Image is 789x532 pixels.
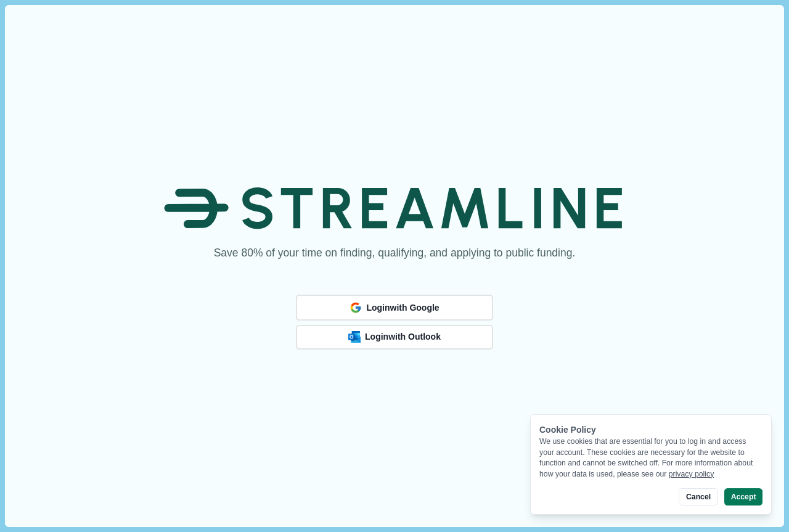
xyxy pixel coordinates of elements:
img: Outlook Logo [348,331,361,343]
button: Accept [724,488,762,505]
span: Login with Outlook [365,332,441,342]
button: Cancel [679,488,717,505]
h1: Save 80% of your time on finding, qualifying, and applying to public funding. [214,245,576,261]
button: Outlook LogoLoginwith Outlook [296,325,493,350]
button: Loginwith Google [296,295,493,321]
div: We use cookies that are essential for you to log in and access your account. These cookies are ne... [539,436,762,480]
span: Cookie Policy [539,425,596,435]
a: privacy policy [669,470,714,478]
span: Login with Google [366,303,439,313]
img: Streamline Climate Logo [164,174,624,243]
